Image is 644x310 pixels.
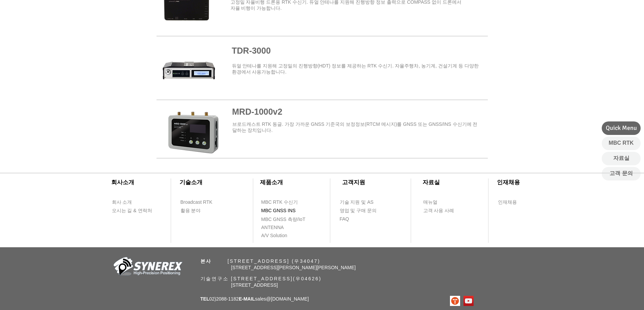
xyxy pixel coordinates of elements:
span: 오시는 길 & 연락처 [112,207,152,214]
a: 영업 및 구매 문의 [339,206,378,215]
img: 티스토리로고 [450,296,460,306]
a: MBC RTK [602,137,641,150]
a: 기술 지원 및 AS [339,198,390,206]
span: ​자료실 [423,179,440,186]
span: ​인재채용 [497,179,520,186]
a: 활용 분야 [180,206,219,215]
span: MBC GNSS 측량/IoT [261,216,306,223]
ul: SNS 모음 [450,296,474,306]
span: MBC GNSS INS [261,207,296,214]
a: MBC GNSS INS [261,206,303,215]
span: 기술연구소 [STREET_ADDRESS](우04626) [200,276,322,281]
span: 자료실 [613,154,629,162]
a: MBC RTK 수신기 [261,198,312,206]
span: ANTENNA [261,224,284,231]
span: TEL [200,296,209,302]
span: 인재채용 [498,199,517,206]
span: 고객 문의 [610,170,633,177]
span: 영업 및 구매 문의 [340,207,377,214]
div: Quick Menu [602,121,641,135]
a: ANTENNA [261,223,300,232]
a: A/V Solution [261,231,300,240]
span: 활용 분야 [181,207,201,214]
span: FAQ [340,216,349,223]
a: FAQ [339,215,378,223]
a: @[DOMAIN_NAME] [266,296,309,302]
span: 회사 소개 [112,199,132,206]
span: 기술 지원 및 AS [340,199,374,206]
span: ​고객지원 [342,179,365,186]
span: MBC RTK 수신기 [261,199,298,206]
span: ​기술소개 [180,179,202,186]
a: Broadcast RTK [180,198,219,206]
span: 본사 [200,258,212,264]
span: ​ [STREET_ADDRESS] (우34047) [200,258,320,264]
a: 인재채용 [498,198,530,206]
img: 회사_로고-removebg-preview.png [110,256,184,278]
span: [STREET_ADDRESS][PERSON_NAME][PERSON_NAME] [231,265,356,270]
a: MBC GNSS 측량/IoT [261,215,320,224]
a: 고객 문의 [602,167,641,180]
iframe: Wix Chat [566,281,644,310]
a: 고객 사용 사례 [423,206,462,215]
span: MBC RTK [609,139,634,147]
span: 02)2088-1182 sales [200,296,309,302]
span: A/V Solution [261,232,287,239]
span: 매뉴얼 [423,199,437,206]
span: E-MAIL [239,296,255,302]
span: ​제품소개 [260,179,283,186]
img: 유튜브 사회 아이콘 [463,296,474,306]
a: 오시는 길 & 연락처 [112,206,157,215]
span: [STREET_ADDRESS] [231,282,278,288]
span: ​회사소개 [111,179,134,186]
span: Broadcast RTK [181,199,213,206]
a: 매뉴얼 [423,198,462,206]
a: 회사 소개 [112,198,150,206]
span: Quick Menu [606,124,637,132]
span: 고객 사용 사례 [423,207,454,214]
a: 자료실 [602,152,641,165]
